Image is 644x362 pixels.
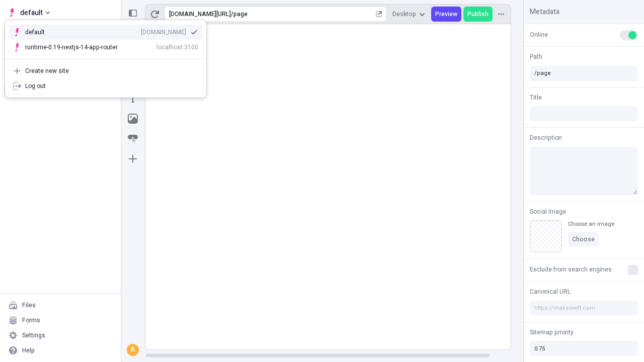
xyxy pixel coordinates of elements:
div: localhost:3100 [156,43,198,51]
button: Preview [431,7,461,22]
span: Preview [435,10,457,18]
span: Online [530,30,548,39]
span: Sitemap priority [530,328,574,337]
span: Social Image [530,207,566,216]
button: Text [124,89,142,108]
input: https://makeswift.com [530,301,638,316]
span: Title [530,93,542,102]
div: [DOMAIN_NAME] [141,28,186,36]
button: Desktop [388,7,429,22]
div: Choose an image [568,220,614,228]
div: default [25,28,60,36]
button: Publish [463,7,493,22]
div: [URL][DOMAIN_NAME] [169,10,231,18]
span: Path [530,52,542,61]
div: Files [22,301,36,309]
button: Button [124,130,142,148]
div: Help [22,346,35,354]
span: Exclude from search engines [530,265,612,274]
span: Description [530,133,562,142]
button: Image [124,110,142,128]
div: Settings [22,331,45,339]
div: Suggestions [5,21,206,59]
span: Desktop [392,10,416,18]
div: Forms [22,316,40,324]
span: Canonical URL [530,287,571,296]
div: / [231,10,233,18]
div: A [128,345,138,355]
div: page [233,10,374,18]
button: Choose [568,232,599,247]
span: default [20,7,43,19]
span: Choose [572,235,595,243]
span: Publish [467,10,489,18]
div: runtime-0.19-nextjs-14-app-router [25,43,118,51]
button: Select site [4,5,54,20]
